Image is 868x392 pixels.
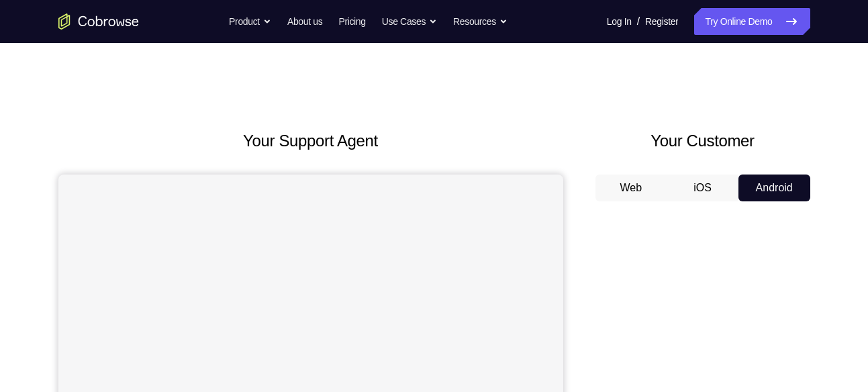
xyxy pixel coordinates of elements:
button: Use Cases [382,8,437,35]
button: Resources [453,8,508,35]
a: Pricing [338,8,365,35]
h2: Your Customer [595,129,810,153]
h2: Your Support Agent [58,129,563,153]
button: iOS [667,175,738,201]
span: / [637,13,640,30]
a: Try Online Demo [694,8,810,35]
button: Web [595,175,667,201]
a: Log In [607,8,632,35]
button: Android [738,175,810,201]
a: About us [287,8,322,35]
a: Register [645,8,678,35]
a: Go to the home page [58,13,139,30]
button: Product [229,8,271,35]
